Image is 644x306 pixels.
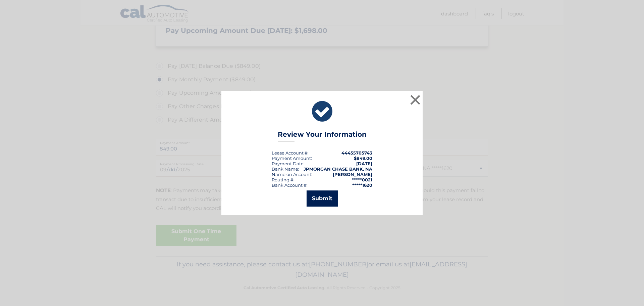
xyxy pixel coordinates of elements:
strong: JPMORGAN CHASE BANK, NA [304,166,372,172]
strong: [PERSON_NAME] [333,172,372,177]
h3: Review Your Information [278,130,367,142]
div: Name on Account: [272,172,312,177]
strong: 44455705743 [341,150,372,156]
span: $849.00 [354,156,372,161]
div: Bank Name: [272,166,299,172]
button: Submit [307,190,338,207]
span: Payment Date [272,161,304,166]
div: Bank Account #: [272,182,308,188]
div: Routing #: [272,177,294,182]
div: : [272,161,305,166]
span: [DATE] [356,161,372,166]
button: × [409,93,422,106]
div: Payment Amount: [272,156,312,161]
div: Lease Account #: [272,150,309,156]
